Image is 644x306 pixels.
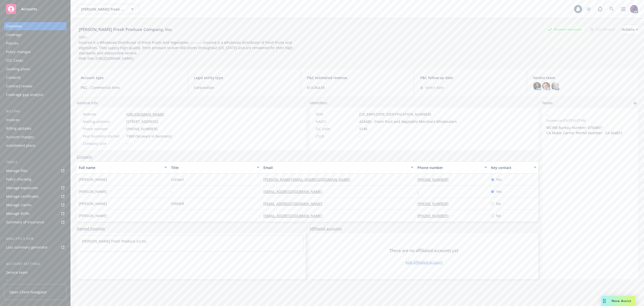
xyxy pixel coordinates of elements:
[6,201,31,209] div: Manage claims
[6,142,35,150] div: Installment plans
[79,35,88,40] div: DBA: -
[496,177,502,182] span: Yes
[417,213,453,218] a: [PHONE_NUMBER]
[6,192,39,200] div: Manage certificates
[316,119,357,124] div: NAICS
[4,142,66,150] a: Installment plans
[126,119,158,124] span: [STREET_ADDRESS]
[588,26,618,32] div: Total Rewards
[171,177,184,182] span: Contact
[171,213,172,218] span: -
[4,218,66,226] a: Summary of insurance
[359,119,457,124] span: 424480 - Fresh Fruit and Vegetable Merchant Wholesalers
[6,243,48,251] div: Loss summary generator
[77,26,175,33] div: [PERSON_NAME] Fresh Produce Company, Inc.
[595,4,605,14] a: Report a Bug
[4,82,66,90] a: Contract review
[4,2,66,16] a: Accounts
[4,74,66,82] a: Contacts
[6,167,27,175] div: Manage files
[420,75,521,80] span: P&C follow up date
[6,124,31,132] div: Billing updates
[632,100,638,106] a: add
[4,277,66,285] a: Sales relationships
[169,161,261,174] button: Title
[415,161,489,174] button: Phone number
[546,112,621,118] span: -
[489,161,538,174] button: Key contact
[79,40,294,61] span: Insured is a Wholesale Distributor of Fresh Fruits And Vegetables ---------- Insured is a wholesa...
[6,31,22,39] div: Coverage
[4,116,66,124] a: Invoices
[533,82,541,90] img: photo
[4,91,66,99] a: Coverage gap analysis
[4,210,66,218] a: Manage BORs
[4,31,66,39] a: Coverage
[546,118,634,123] span: Updated on [DATE] 6:57 AM
[263,189,326,194] a: [EMAIL_ADDRESS][DOMAIN_NAME]
[417,177,453,182] a: [PHONE_NUMBER]
[261,161,415,174] button: Email
[533,75,634,80] span: Service team
[171,189,172,194] span: -
[316,133,357,139] div: CSLB
[551,82,559,90] img: photo
[4,160,66,165] div: Tools
[4,65,66,73] a: Quoting plans
[81,75,182,80] span: Account type
[79,201,107,206] span: [PERSON_NAME]
[630,5,638,13] img: photo
[310,100,327,106] span: Identifiers
[406,260,442,265] a: Add affiliated account
[81,85,182,90] span: P&C - Commercial lines
[79,177,107,182] span: [PERSON_NAME]
[4,109,66,114] div: Billing
[77,226,105,231] a: Named insureds
[491,165,531,170] div: Key contact
[4,261,66,266] div: Account settings
[77,4,140,14] button: [PERSON_NAME] Fresh Produce Company, Inc.
[6,175,31,183] div: Policy checking
[496,213,501,218] span: No
[263,201,326,206] a: [EMAIL_ADDRESS][DOMAIN_NAME]
[6,74,21,82] div: Contacts
[126,141,128,146] span: -
[622,25,638,34] div: Actions
[4,184,66,192] a: Manage exposures
[77,100,98,106] span: General info
[496,189,502,194] span: Yes
[4,175,66,183] a: Policy checking
[4,201,66,209] a: Manage claims
[79,213,107,218] span: [PERSON_NAME]
[612,299,631,303] span: Nova Assist
[6,210,30,218] div: Manage BORs
[83,119,124,124] div: Mailing address
[6,22,22,30] div: Overview
[9,289,47,295] span: Open Client Navigator
[417,201,453,206] a: [PHONE_NUMBER]
[607,4,617,14] a: Search
[77,161,169,174] button: Full name
[83,112,124,117] div: Website
[263,213,326,218] a: [EMAIL_ADDRESS][DOMAIN_NAME]
[4,243,66,251] a: Loss summary generator
[618,4,628,14] a: Switch app
[417,189,423,194] a: -
[4,22,66,30] a: Overview
[6,268,28,277] div: Service team
[359,126,367,131] span: 5148
[4,39,66,47] a: Policies
[359,112,431,117] span: [US_EMPLOYER_IDENTIFICATION_NUMBER]
[263,177,354,182] a: [PERSON_NAME][EMAIL_ADDRESS][DOMAIN_NAME]
[545,26,584,32] div: Business Insurance
[425,85,444,90] span: Select date
[4,48,66,56] a: Policy changes
[83,133,124,139] div: Year business started
[126,133,172,139] span: 1969 (56 years in business)
[171,165,254,170] div: Title
[496,201,501,206] span: No
[359,133,360,139] span: -
[126,112,164,117] a: [URL][DOMAIN_NAME]
[307,75,408,80] span: P&C estimated revenue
